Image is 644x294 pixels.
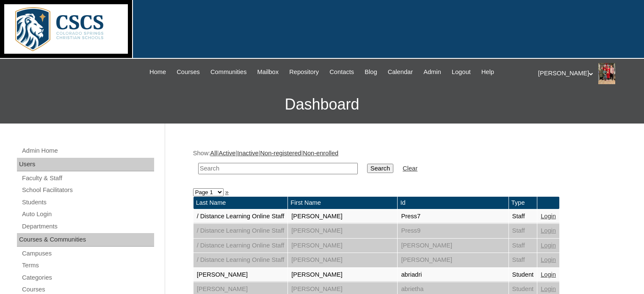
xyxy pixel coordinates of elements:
a: Mailbox [253,67,283,77]
td: [PERSON_NAME] [288,209,397,224]
span: Communities [210,67,247,77]
td: Staff [509,253,537,267]
a: Repository [285,67,323,77]
a: All [210,150,217,157]
a: Blog [360,67,381,77]
div: [PERSON_NAME] [538,63,636,84]
span: Admin [423,67,441,77]
td: / Distance Learning Online Staff [193,253,288,267]
td: / Distance Learning Online Staff [193,224,288,238]
span: Logout [452,67,471,77]
a: Clear [403,165,417,172]
span: Blog [365,67,377,77]
td: [PERSON_NAME] [288,268,397,282]
img: logo-white.png [4,4,128,54]
div: Users [17,158,154,171]
a: Inactive [237,150,259,157]
td: Type [509,197,537,209]
img: Stephanie Phillips [598,63,615,84]
a: Admin [419,67,445,77]
td: Staff [509,209,537,224]
td: abriadri [398,268,508,282]
td: Press9 [398,224,508,238]
td: [PERSON_NAME] [193,268,288,282]
td: [PERSON_NAME] [288,224,397,238]
a: Active [218,150,235,157]
td: Press7 [398,209,508,224]
span: Courses [177,67,200,77]
a: Contacts [325,67,358,77]
a: Login [541,213,556,220]
span: Contacts [329,67,354,77]
a: Login [541,242,556,249]
a: Non-registered [260,150,301,157]
a: Login [541,271,556,278]
td: Student [509,268,537,282]
a: Home [145,67,170,77]
a: Non-enrolled [303,150,338,157]
a: Departments [21,221,154,232]
td: [PERSON_NAME] [398,253,508,267]
a: Courses [172,67,204,77]
td: First Name [288,197,397,209]
a: School Facilitators [21,185,154,195]
h3: Dashboard [4,85,640,124]
a: Help [477,67,498,77]
td: [PERSON_NAME] [288,253,397,267]
div: Courses & Communities [17,233,154,247]
a: Auto Login [21,209,154,220]
a: Categories [21,272,154,283]
a: Login [541,256,556,263]
a: Admin Home [21,146,154,156]
td: [PERSON_NAME] [398,239,508,253]
a: Calendar [384,67,417,77]
input: Search [198,163,358,174]
a: Communities [206,67,251,77]
a: Students [21,197,154,208]
a: Campuses [21,248,154,259]
td: [PERSON_NAME] [288,239,397,253]
td: / Distance Learning Online Staff [193,209,288,224]
div: Show: | | | | [193,149,612,179]
a: Login [541,227,556,234]
td: / Distance Learning Online Staff [193,239,288,253]
a: Logout [448,67,475,77]
input: Search [367,164,393,173]
span: Help [481,67,494,77]
a: » [225,189,229,195]
span: Repository [289,67,319,77]
td: Staff [509,239,537,253]
td: Id [398,197,508,209]
a: Faculty & Staff [21,173,154,184]
td: Last Name [193,197,288,209]
span: Mailbox [257,67,279,77]
span: Calendar [388,67,413,77]
a: Terms [21,260,154,271]
span: Home [149,67,166,77]
td: Staff [509,224,537,238]
a: Login [541,286,556,292]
